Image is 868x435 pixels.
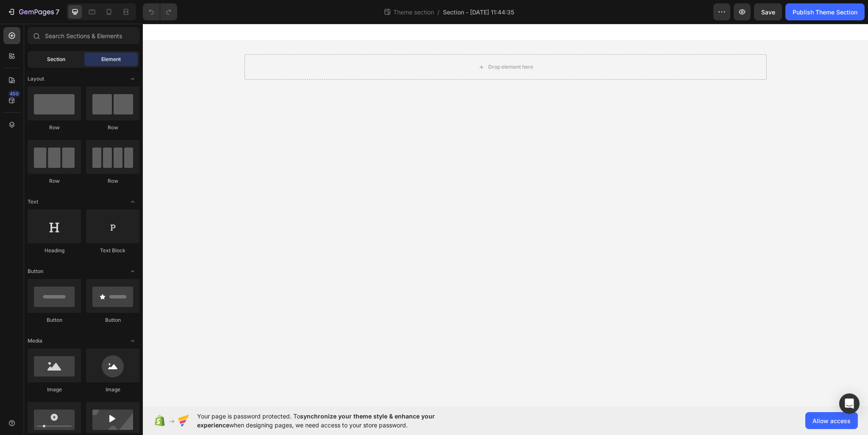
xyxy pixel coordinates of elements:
[126,195,139,209] span: Toggle open
[28,124,81,131] div: Row
[443,8,514,17] span: Section - [DATE] 11:44:35
[28,177,81,185] div: Row
[761,8,775,16] span: Save
[101,56,121,63] span: Element
[28,337,42,345] span: Media
[754,3,782,20] button: Save
[28,198,38,206] span: Text
[392,8,436,17] span: Theme section
[28,27,139,44] input: Search Sections & Elements
[28,75,44,83] span: Layout
[197,413,435,429] span: synchronize your theme style & enhance your experience
[805,412,858,429] button: Allow access
[86,316,139,324] div: Button
[86,124,139,131] div: Row
[126,334,139,348] span: Toggle open
[28,247,81,254] div: Heading
[47,56,65,63] span: Section
[345,40,390,47] div: Drop element here
[28,386,81,393] div: Image
[86,386,139,393] div: Image
[839,393,860,414] div: Open Intercom Messenger
[3,3,63,20] button: 7
[8,90,20,97] div: 450
[28,316,81,324] div: Button
[126,265,139,278] span: Toggle open
[143,24,868,406] iframe: Design area
[793,8,857,17] div: Publish Theme Section
[56,7,59,17] p: 7
[86,177,139,185] div: Row
[126,72,139,86] span: Toggle open
[437,8,440,17] span: /
[812,416,851,425] span: Allow access
[143,3,177,20] div: Undo/Redo
[86,247,139,254] div: Text Block
[28,268,43,275] span: Button
[197,412,468,429] span: Your page is password protected. To when designing pages, we need access to your store password.
[785,3,865,20] button: Publish Theme Section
